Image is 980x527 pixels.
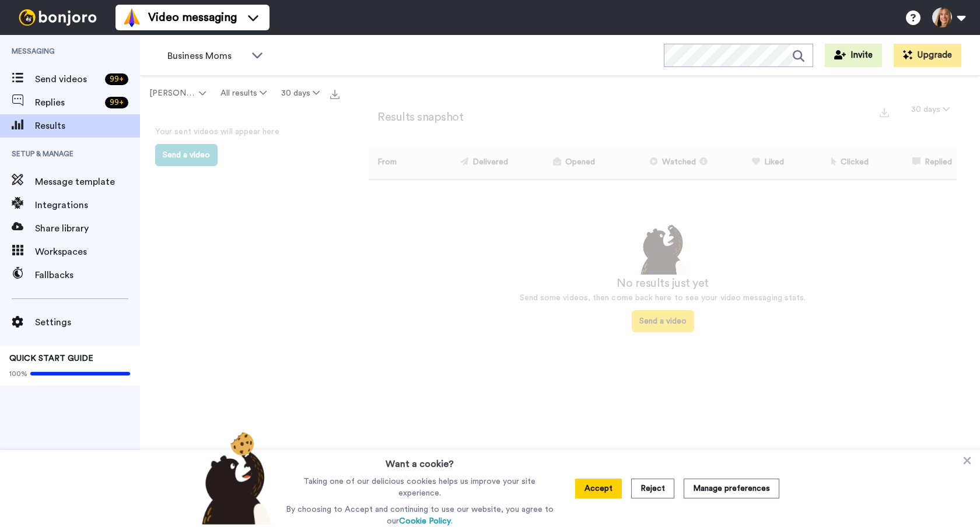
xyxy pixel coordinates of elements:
[191,431,278,525] img: bear-with-cookie.png
[369,111,463,124] h2: Results snapshot
[399,517,451,525] a: Cookie Policy
[417,147,513,179] th: Delivered
[35,268,140,282] span: Fallbacks
[9,354,93,363] span: QUICK START GUIDE
[14,9,101,26] img: bj-logo-header-white.svg
[600,147,716,179] th: Watched
[35,222,140,236] span: Share library
[213,83,274,104] button: All results
[632,310,694,332] button: Send a video
[789,147,873,179] th: Clicked
[105,97,128,108] div: 99 +
[123,8,141,27] img: vm-color.svg
[513,147,600,179] th: Opened
[155,126,330,138] p: Your sent videos will appear here
[35,245,140,259] span: Workspaces
[35,96,100,110] span: Replies
[386,450,454,471] h3: Want a cookie?
[327,85,343,102] button: Export all results that match these filters now.
[575,479,622,498] button: Accept
[904,99,957,120] button: 30 days
[330,90,339,99] img: export.svg
[873,147,957,179] th: Replied
[283,504,556,527] p: By choosing to Accept and continuing to use our website, you agree to our .
[274,83,327,104] button: 30 days
[716,147,789,179] th: Liked
[148,9,237,26] span: Video messaging
[880,108,889,117] img: export.svg
[149,87,197,99] span: [PERSON_NAME]
[35,175,140,189] span: Message template
[105,73,128,85] div: 99 +
[283,476,556,499] p: Taking one of our delicious cookies helps us improve your site experience.
[35,315,140,329] span: Settings
[369,275,957,292] div: No results just yet
[35,72,100,86] span: Send videos
[35,198,140,212] span: Integrations
[369,147,417,179] th: From
[876,103,892,120] button: Export a summary of each team member’s results that match this filter now.
[825,44,882,67] button: Invite
[631,479,674,498] button: Reject
[155,144,218,166] button: Send a video
[684,479,779,498] button: Manage preferences
[633,222,692,275] img: results-emptystates.png
[142,83,213,104] button: [PERSON_NAME]
[167,49,246,63] span: Business Moms
[369,292,957,304] p: Send some videos, then come back here to see your video messaging stats.
[9,369,27,378] span: 100%
[894,44,961,67] button: Upgrade
[632,317,694,325] a: Send a video
[35,119,140,133] span: Results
